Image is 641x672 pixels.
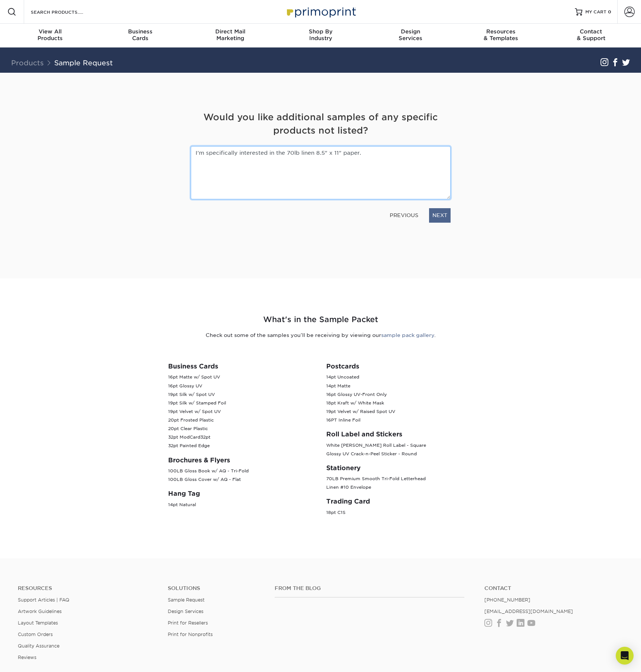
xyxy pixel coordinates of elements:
a: Custom Orders [18,632,53,637]
span: Design [366,28,456,35]
span: Shop By [275,28,366,35]
div: Products [5,28,95,42]
h3: Business Cards [168,363,315,370]
h2: What's in the Sample Packet [104,314,538,325]
p: 14pt Natural [168,501,315,509]
span: Business [95,28,185,35]
img: Primoprint [284,4,358,20]
a: Contact [484,585,623,591]
div: & Support [546,28,636,42]
a: [PHONE_NUMBER] [484,597,530,603]
a: Contact& Support [546,24,636,47]
a: Shop ByIndustry [275,24,366,47]
a: Support Articles | FAQ [18,597,69,603]
div: Industry [275,28,366,42]
a: Direct MailMarketing [185,24,275,47]
a: Layout Templates [18,620,58,626]
p: 14pt Uncoated 14pt Matte 16pt Glossy UV-Front Only 18pt Kraft w/ White Mask 19pt Velvet w/ Raised... [326,373,473,424]
a: Reviews [18,655,36,660]
a: Print for Resellers [168,620,208,626]
div: Marketing [185,28,275,42]
span: View All [5,28,95,35]
a: Products [11,59,44,67]
a: sample pack gallery [381,332,434,338]
p: 18pt C1S [326,508,473,517]
h3: Trading Card [326,498,473,505]
h4: Solutions [168,585,264,591]
a: Design Services [168,609,203,614]
p: 100LB Gloss Book w/ AQ - Tri-Fold 100LB Gloss Cover w/ AQ - Flat [168,467,315,484]
a: PREVIOUS [387,209,421,221]
span: Contact [546,28,636,35]
a: Sample Request [54,59,113,67]
div: Cards [95,28,185,42]
h4: Resources [18,585,157,591]
a: BusinessCards [95,24,185,47]
a: Resources& Templates [456,24,546,47]
h3: Stationery [326,464,473,472]
h3: Postcards [326,363,473,370]
span: MY CART [585,9,606,15]
h3: Hang Tag [168,490,315,497]
p: Check out some of the samples you’ll be receiving by viewing our . [104,331,538,339]
a: NEXT [429,208,451,222]
div: Open Intercom Messenger [616,647,634,665]
span: 0 [608,9,611,14]
a: Sample Request [168,597,205,603]
p: 70LB Premium Smooth Tri-Fold Letterhead Linen #10 Envelope [326,475,473,492]
p: 16pt Matte w/ Spot UV 16pt Glossy UV 19pt Silk w/ Spot UV 19pt Silk w/ Stamped Foil 19pt Velvet w... [168,373,315,450]
a: DesignServices [366,24,456,47]
div: Services [366,28,456,42]
a: Artwork Guidelines [18,609,62,614]
span: Direct Mail [185,28,275,35]
span: Resources [456,28,546,35]
input: SEARCH PRODUCTS..... [30,7,102,16]
h3: Brochures & Flyers [168,456,315,464]
h4: From the Blog [275,585,464,591]
a: [EMAIL_ADDRESS][DOMAIN_NAME] [484,609,573,614]
div: & Templates [456,28,546,42]
a: Quality Assurance [18,643,59,649]
p: White [PERSON_NAME] Roll Label - Square Glossy UV Crack-n-Peel Sticker - Round [326,441,473,458]
a: View AllProducts [5,24,95,47]
h3: Roll Label and Stickers [326,430,473,438]
a: Print for Nonprofits [168,632,213,637]
h4: Would you like additional samples of any specific products not listed? [191,111,451,137]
